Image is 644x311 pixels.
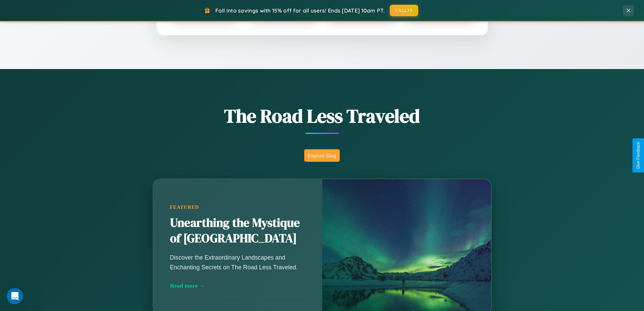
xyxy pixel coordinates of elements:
span: Fall into savings with 15% off for all users! Ends [DATE] 10am PT. [215,7,385,14]
button: Explore Blog [304,149,340,162]
div: Read more → [170,282,305,289]
h1: The Road Less Traveled [119,103,525,129]
button: FALL15 [390,5,418,16]
h2: Unearthing the Mystique of [GEOGRAPHIC_DATA] [170,215,305,246]
iframe: Intercom live chat [7,288,23,304]
div: Give Feedback [636,142,641,169]
div: Featured [170,204,305,210]
p: Discover the Extraordinary Landscapes and Enchanting Secrets on The Road Less Traveled. [170,253,305,272]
